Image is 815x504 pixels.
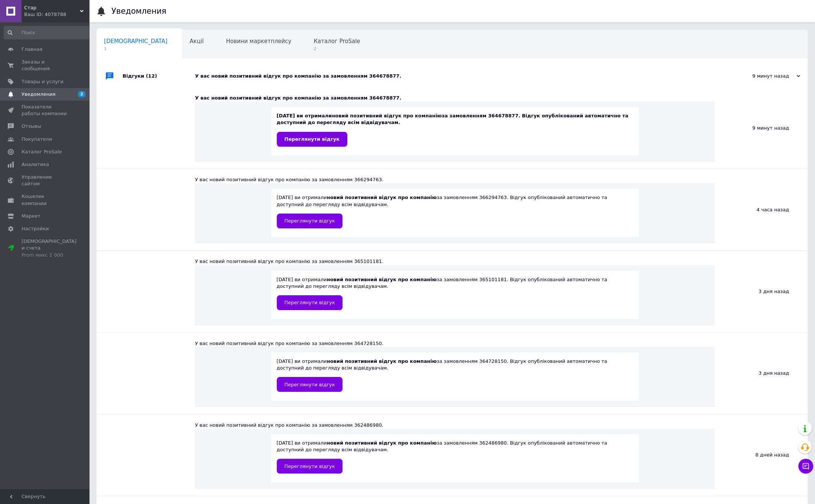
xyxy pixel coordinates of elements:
[22,123,41,130] span: Отзывы
[277,194,633,228] div: [DATE] ви отримали за замовленням 366294763. Відгук опублікований автоматично та доступний до пер...
[726,73,800,79] div: 9 минут назад
[327,195,437,200] b: новий позитивний відгук про компанію
[715,333,808,414] div: 3 дня назад
[24,11,89,18] div: Ваш ID: 4078788
[78,91,85,97] span: 2
[327,277,437,282] b: новий позитивний відгук про компанію
[22,136,52,143] span: Покупатели
[22,104,69,117] span: Показатели работы компании
[195,95,715,101] div: У вас новий позитивний відгук про компанію за замовленням 364678877.
[22,225,49,232] span: Настройки
[22,59,69,72] span: Заказы и сообщения
[24,4,80,11] span: Стар
[285,464,335,469] span: Переглянути відгук
[123,65,195,87] div: Відгуки
[277,358,633,392] div: [DATE] ви отримали за замовленням 364728150. Відгук опублікований автоматично та доступний до пер...
[22,252,77,258] div: Prom микс 1 000
[277,276,633,310] div: [DATE] ви отримали за замовленням 365101181. Відгук опублікований автоматично та доступний до пер...
[195,73,726,79] div: У вас новий позитивний відгук про компанію за замовленням 364678877.
[22,149,62,155] span: Каталог ProSale
[715,414,808,496] div: 8 дней назад
[285,382,335,387] span: Переглянути відгук
[715,251,808,332] div: 3 дня назад
[277,214,343,228] a: Переглянути відгук
[104,38,168,45] span: [DEMOGRAPHIC_DATA]
[104,46,168,52] span: 1
[277,459,343,474] a: Переглянути відгук
[798,459,813,474] button: Чат с покупателем
[195,422,715,429] div: У вас новий позитивний відгук про компанію за замовленням 362486980.
[314,46,360,52] span: 2
[226,38,291,45] span: Новини маркетплейсу
[314,38,360,45] span: Каталог ProSale
[285,300,335,305] span: Переглянути відгук
[195,176,715,183] div: У вас новий позитивний відгук про компанію за замовленням 366294763.
[332,113,442,118] b: новий позитивний відгук про компанію
[22,46,42,53] span: Главная
[22,213,40,220] span: Маркет
[4,26,94,39] input: Поиск
[285,136,340,142] span: Переглянути відгук
[111,7,166,16] h1: Уведомления
[277,440,633,474] div: [DATE] ви отримали за замовленням 362486980. Відгук опублікований автоматично та доступний до пер...
[277,377,343,392] a: Переглянути відгук
[195,258,715,265] div: У вас новий позитивний відгук про компанію за замовленням 365101181.
[22,174,69,187] span: Управление сайтом
[715,87,808,169] div: 9 минут назад
[22,161,49,168] span: Аналитика
[195,340,715,347] div: У вас новий позитивний відгук про компанію за замовленням 364728150.
[22,78,64,85] span: Товары и услуги
[285,218,335,224] span: Переглянути відгук
[327,358,437,364] b: новий позитивний відгук про компанію
[22,238,77,258] span: [DEMOGRAPHIC_DATA] и счета
[277,295,343,310] a: Переглянути відгук
[146,73,157,79] span: (12)
[277,113,633,146] div: [DATE] ви отримали за замовленням 364678877. Відгук опублікований автоматично та доступний до пер...
[715,169,808,250] div: 4 часа назад
[277,132,347,147] a: Переглянути відгук
[22,193,69,207] span: Кошелек компании
[327,440,437,446] b: новий позитивний відгук про компанію
[22,91,55,98] span: Уведомления
[190,38,204,45] span: Акції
